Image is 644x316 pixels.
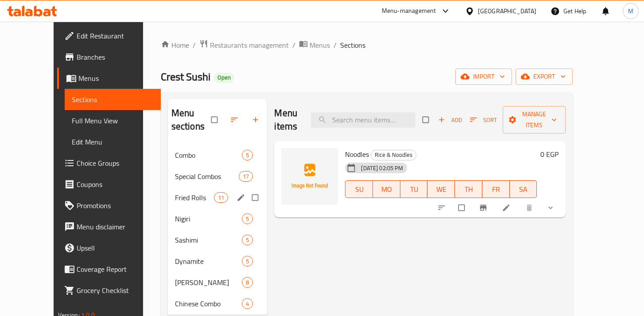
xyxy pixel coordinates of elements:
a: Edit menu item [502,203,512,212]
span: Sort [470,115,497,125]
span: Crest Sushi [161,67,210,87]
div: items [214,192,228,203]
span: Restaurants management [210,40,289,50]
span: 5 [242,151,252,160]
a: Coverage Report [57,259,161,280]
span: Choice Groups [77,158,154,168]
nav: breadcrumb [161,39,573,51]
button: import [455,69,512,85]
span: Sections [72,94,154,105]
span: TU [404,183,424,196]
span: Edit Menu [72,137,154,147]
span: Fried Rolls [175,192,214,203]
div: Fried Rolls11edit [168,187,268,208]
a: Menus [57,68,161,89]
h6: 0 EGP [540,148,559,160]
div: items [242,235,253,245]
div: Nigiri5 [168,208,268,229]
span: Coupons [77,179,154,190]
a: Home [161,40,189,50]
span: Manage items [510,109,559,131]
span: Open [214,74,234,81]
button: Manage items [503,106,566,133]
a: Edit Restaurant [57,25,161,46]
button: Branch-specific-item [473,198,495,217]
a: Promotions [57,195,161,216]
span: Select section [417,111,436,128]
span: Edit Restaurant [77,30,154,41]
span: Sashimi [175,235,242,245]
button: SU [345,180,373,198]
span: 8 [242,278,252,287]
div: Combo5 [168,145,268,166]
button: edit [235,192,248,203]
button: FR [482,180,510,198]
button: Add [436,113,464,127]
button: SA [510,180,537,198]
div: Chinese Combo4 [168,293,268,314]
svg: Show Choices [546,203,555,212]
button: TH [455,180,482,198]
a: Full Menu View [65,110,161,131]
li: / [193,40,196,50]
a: Menus [299,39,330,51]
span: Menus [310,40,330,50]
span: WE [431,183,451,196]
span: Menu disclaimer [77,221,154,232]
a: Menu disclaimer [57,216,161,237]
span: 5 [242,215,252,223]
span: Chinese Combo [175,298,242,309]
div: Dynamite5 [168,251,268,272]
span: SA [513,183,534,196]
div: Open [214,72,234,83]
a: Branches [57,46,161,68]
div: items [242,256,253,267]
li: / [292,40,295,50]
a: Sections [65,89,161,110]
span: Branches [77,52,154,62]
span: Combo [175,150,242,160]
div: Rice & Noodles [371,150,416,160]
div: Menu-management [382,6,436,16]
span: Menus [78,73,154,84]
div: Sashimi5 [168,229,268,251]
span: Upsell [77,243,154,253]
span: Noodles [345,148,369,161]
button: Sort [468,113,499,127]
h2: Menu items [274,107,300,133]
div: items [242,150,253,160]
span: 5 [242,257,252,266]
a: Edit Menu [65,131,161,152]
span: M [628,6,633,16]
span: [PERSON_NAME] [175,277,242,288]
span: 5 [242,236,252,244]
a: Upsell [57,237,161,259]
button: TU [400,180,428,198]
span: Select to update [453,199,472,216]
button: export [516,69,573,85]
span: import [462,71,505,82]
span: Select all sections [206,111,225,128]
img: Noodles [281,148,338,205]
a: Coupons [57,174,161,195]
span: Dynamite [175,256,242,267]
span: Add [438,115,462,125]
span: export [523,71,566,82]
span: Promotions [77,200,154,211]
span: 4 [242,300,252,308]
a: Grocery Checklist [57,280,161,301]
div: Special Combos17 [168,166,268,187]
li: / [334,40,337,50]
span: Nigiri [175,213,242,224]
span: Special Combos [175,171,239,182]
button: delete [520,198,541,217]
button: WE [427,180,455,198]
a: Restaurants management [199,39,289,51]
span: Rice & Noodles [371,150,416,160]
div: [GEOGRAPHIC_DATA] [478,6,536,16]
span: Coverage Report [77,264,154,274]
span: Sections [340,40,365,50]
